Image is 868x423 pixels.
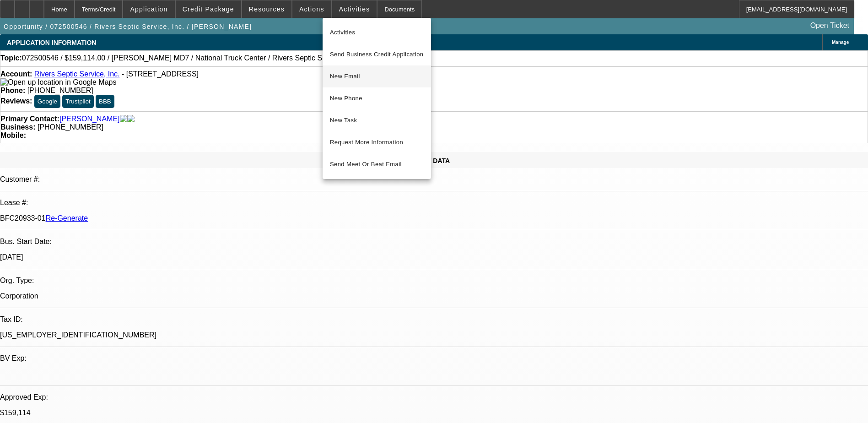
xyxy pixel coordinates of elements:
[330,93,424,104] span: New Phone
[330,27,424,38] span: Activities
[330,159,424,170] span: Send Meet Or Beat Email
[330,137,424,148] span: Request More Information
[330,49,424,60] span: Send Business Credit Application
[330,115,424,126] span: New Task
[330,71,424,82] span: New Email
